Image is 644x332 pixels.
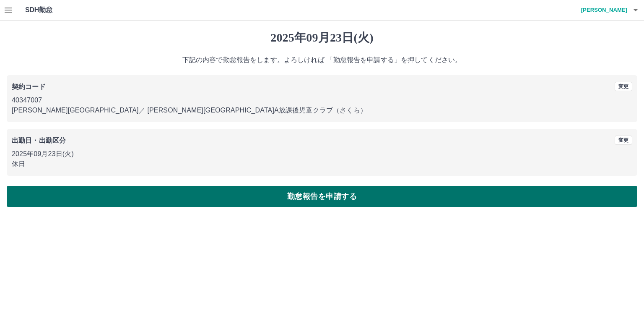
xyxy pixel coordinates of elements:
button: 勤怠報告を申請する [7,186,637,207]
button: 変更 [615,82,632,91]
p: 休日 [12,159,632,169]
b: 契約コード [12,83,46,90]
h1: 2025年09月23日(火) [7,31,637,45]
b: 出勤日・出勤区分 [12,137,66,144]
p: [PERSON_NAME][GEOGRAPHIC_DATA] ／ [PERSON_NAME][GEOGRAPHIC_DATA]A放課後児童クラブ（さくら） [12,105,632,115]
p: 40347007 [12,95,632,105]
button: 変更 [615,136,632,145]
p: 下記の内容で勤怠報告をします。よろしければ 「勤怠報告を申請する」を押してください。 [7,55,637,65]
p: 2025年09月23日(火) [12,149,632,159]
